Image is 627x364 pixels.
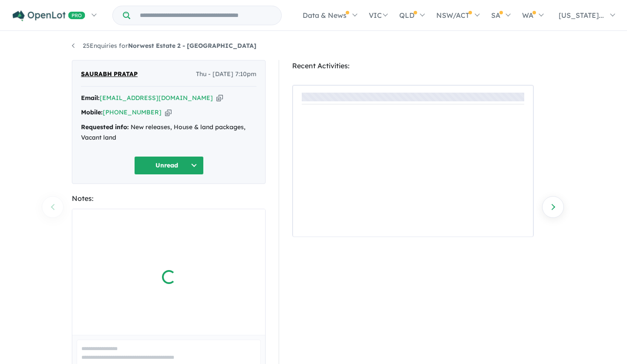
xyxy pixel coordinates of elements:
[292,60,534,72] div: Recent Activities:
[72,41,555,51] nav: breadcrumb
[559,11,604,20] span: [US_STATE]...
[81,122,256,143] div: New releases, House & land packages, Vacant land
[100,94,213,102] a: [EMAIL_ADDRESS][DOMAIN_NAME]
[216,94,223,103] button: Copy
[81,69,138,80] span: SAURABH PRATAP
[81,123,129,131] strong: Requested info:
[81,94,100,102] strong: Email:
[134,156,204,175] button: Unread
[72,193,266,204] div: Notes:
[103,108,162,116] a: [PHONE_NUMBER]
[132,6,280,25] input: Try estate name, suburb, builder or developer
[81,108,103,116] strong: Mobile:
[165,108,172,117] button: Copy
[196,69,256,80] span: Thu - [DATE] 7:10pm
[13,10,85,21] img: Openlot PRO Logo White
[72,42,256,50] a: 25Enquiries forNorwest Estate 2 - [GEOGRAPHIC_DATA]
[128,42,256,50] strong: Norwest Estate 2 - [GEOGRAPHIC_DATA]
